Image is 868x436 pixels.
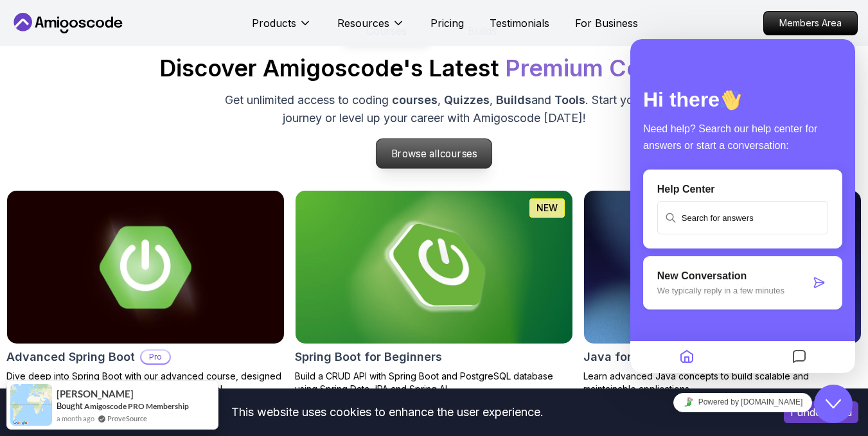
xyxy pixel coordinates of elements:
[6,190,285,396] a: Advanced Spring Boot cardAdvanced Spring BootProDive deep into Spring Boot with our advanced cour...
[376,139,492,170] a: Browse allcourses
[630,388,855,417] iframe: chat widget
[444,93,490,107] span: Quizzes
[6,370,285,396] p: Dive deep into Spring Boot with our advanced course, designed to take your skills from intermedia...
[554,93,585,107] span: Tools
[57,413,94,424] span: a month ago
[440,148,477,160] span: courses
[490,15,549,31] a: Testimonials
[295,370,573,396] p: Build a CRUD API with Spring Boot and PostgreSQL database using Spring Data JPA and Spring AI
[337,15,405,41] button: Resources
[296,191,572,344] img: Spring Boot for Beginners card
[583,348,700,366] h2: Java for Developers
[337,15,389,31] p: Resources
[84,401,189,411] a: Amigoscode PRO Membership
[376,139,492,168] p: Browse all
[496,93,531,107] span: Builds
[430,15,464,31] a: Pricing
[630,39,855,373] iframe: chat widget
[7,191,284,344] img: Advanced Spring Boot card
[141,351,170,363] p: Pro
[295,190,573,396] a: Spring Boot for Beginners cardNEWSpring Boot for BeginnersBuild a CRUD API with Spring Boot and P...
[159,55,709,81] h2: Discover Amigoscode's Latest
[763,11,858,35] a: Members Area
[218,91,650,127] p: Get unlimited access to coding , , and . Start your journey or level up your career with Amigosco...
[252,15,296,31] p: Products
[252,15,312,41] button: Products
[764,12,857,35] p: Members Area
[584,191,861,344] img: Java for Developers card
[57,388,134,399] span: [PERSON_NAME]
[505,54,709,82] span: Premium Courses!
[295,348,442,366] h2: Spring Boot for Beginners
[575,15,638,31] a: For Business
[10,398,765,426] div: This website uses cookies to enhance the user experience.
[57,401,83,411] span: Bought
[6,348,135,366] h2: Advanced Spring Boot
[583,190,862,396] a: Java for Developers cardJava for DevelopersProLearn advanced Java concepts to build scalable and ...
[536,202,558,214] p: NEW
[10,384,52,426] img: provesource social proof notification image
[814,385,855,423] iframe: chat widget
[583,370,862,396] p: Learn advanced Java concepts to build scalable and maintainable applications.
[392,93,438,107] span: courses
[107,413,147,424] a: ProveSource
